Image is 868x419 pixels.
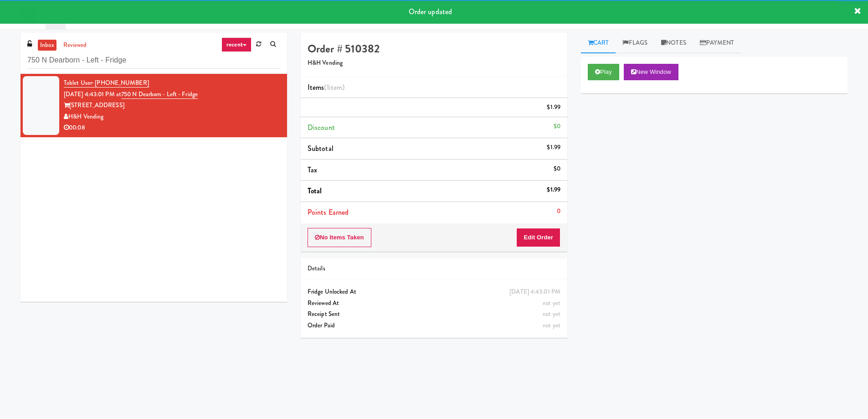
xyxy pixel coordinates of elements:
button: New Window [624,64,678,80]
li: Tablet User· [PHONE_NUMBER][DATE] 4:43:01 PM at750 N Dearborn - Left - Fridge[STREET_ADDRESS]H&H ... [21,74,287,137]
div: $0 [554,121,560,132]
a: Notes [654,33,693,53]
div: $1.99 [547,184,560,196]
span: [DATE] 4:43:01 PM at [64,90,121,98]
span: Total [308,186,322,196]
span: not yet [543,299,560,307]
span: not yet [543,321,560,330]
span: · [PHONE_NUMBER] [92,78,149,87]
div: 0 [557,206,560,217]
div: [DATE] 4:43:01 PM [509,286,560,298]
h5: H&H Vending [308,60,560,67]
span: Discount [308,122,335,133]
div: $1.99 [547,142,560,153]
h4: Order # 510382 [308,43,560,55]
a: reviewed [61,40,89,51]
a: recent [221,37,252,52]
div: Order Paid [308,320,560,331]
ng-pluralize: item [329,82,342,93]
span: Points Earned [308,207,349,217]
a: Tablet User· [PHONE_NUMBER] [64,78,149,88]
a: Payment [693,33,741,53]
div: Reviewed At [308,298,560,309]
span: Subtotal [308,143,334,154]
span: Tax [308,165,317,175]
a: 750 N Dearborn - Left - Fridge [121,90,198,99]
a: inbox [38,40,56,51]
span: (1 ) [324,82,344,93]
a: Flags [616,33,654,53]
div: $0 [554,163,560,175]
div: Details [308,263,560,274]
button: Edit Order [516,228,560,247]
input: Search vision orders [27,52,280,69]
span: not yet [543,310,560,318]
div: Fridge Unlocked At [308,286,560,298]
button: Play [588,64,619,80]
span: Order updated [409,6,452,17]
button: No Items Taken [308,228,371,247]
span: Items [308,82,344,93]
a: Cart [581,33,616,53]
div: [STREET_ADDRESS] [64,100,280,111]
div: H&H Vending [64,111,280,123]
div: $1.99 [547,102,560,113]
div: Receipt Sent [308,309,560,320]
div: 00:08 [64,122,280,134]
